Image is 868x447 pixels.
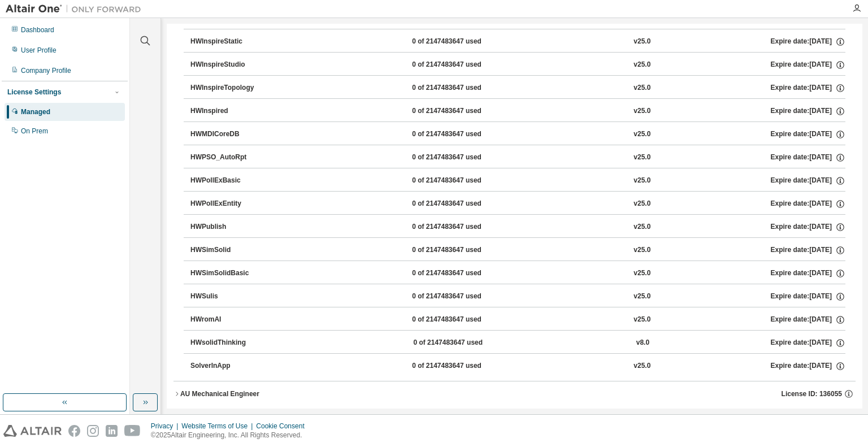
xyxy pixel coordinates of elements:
[6,3,147,15] img: Altair One
[636,338,649,348] div: v8.0
[633,176,650,186] div: v25.0
[412,37,514,47] div: 0 of 2147483647 used
[190,60,292,70] div: HWInspireStudio
[190,199,292,209] div: HWPollExEntity
[771,83,845,93] div: Expire date: [DATE]
[190,53,845,77] button: HWInspireStudio0 of 2147483647 usedv25.0Expire date:[DATE]
[771,153,845,163] div: Expire date: [DATE]
[190,307,845,332] button: HWromAI0 of 2147483647 usedv25.0Expire date:[DATE]
[633,129,650,140] div: v25.0
[190,245,292,255] div: HWSimSolid
[633,315,650,325] div: v25.0
[181,422,256,431] div: Website Terms of Use
[21,127,48,136] div: On Prem
[633,292,650,302] div: v25.0
[190,122,845,147] button: HWMDICoreDB0 of 2147483647 usedv25.0Expire date:[DATE]
[21,25,54,34] div: Dashboard
[412,60,514,70] div: 0 of 2147483647 used
[633,268,650,279] div: v25.0
[190,168,845,193] button: HWPollExBasic0 of 2147483647 usedv25.0Expire date:[DATE]
[771,129,845,140] div: Expire date: [DATE]
[770,338,845,348] div: Expire date: [DATE]
[106,425,118,437] img: linkedin.svg
[3,425,62,437] img: altair_logo.svg
[190,292,292,302] div: HWSulis
[771,176,845,186] div: Expire date: [DATE]
[190,129,292,140] div: HWMDICoreDB
[633,153,650,163] div: v25.0
[771,292,845,302] div: Expire date: [DATE]
[633,106,650,116] div: v25.0
[190,361,292,371] div: SolverInApp
[190,29,845,54] button: HWInspireStatic0 of 2147483647 usedv25.0Expire date:[DATE]
[771,222,845,232] div: Expire date: [DATE]
[771,361,845,371] div: Expire date: [DATE]
[771,37,845,47] div: Expire date: [DATE]
[412,153,514,163] div: 0 of 2147483647 used
[21,107,50,116] div: Managed
[412,245,514,255] div: 0 of 2147483647 used
[190,192,845,216] button: HWPollExEntity0 of 2147483647 usedv25.0Expire date:[DATE]
[412,83,514,93] div: 0 of 2147483647 used
[412,315,514,325] div: 0 of 2147483647 used
[412,106,514,116] div: 0 of 2147483647 used
[190,106,292,116] div: HWInspired
[190,37,292,47] div: HWInspireStatic
[190,268,292,279] div: HWSimSolidBasic
[256,422,311,431] div: Cookie Consent
[180,389,259,398] div: AU Mechanical Engineer
[87,425,99,437] img: instagram.svg
[190,176,292,186] div: HWPollExBasic
[190,215,845,240] button: HWPublish0 of 2147483647 usedv25.0Expire date:[DATE]
[771,315,845,325] div: Expire date: [DATE]
[633,199,650,209] div: v25.0
[412,129,514,140] div: 0 of 2147483647 used
[190,76,845,101] button: HWInspireTopology0 of 2147483647 usedv25.0Expire date:[DATE]
[124,425,141,437] img: youtube.svg
[190,315,292,325] div: HWromAI
[633,37,650,47] div: v25.0
[190,261,845,286] button: HWSimSolidBasic0 of 2147483647 usedv25.0Expire date:[DATE]
[771,60,845,70] div: Expire date: [DATE]
[190,338,292,348] div: HWsolidThinking
[68,425,80,437] img: facebook.svg
[151,431,311,440] p: © 2025 Altair Engineering, Inc. All Rights Reserved.
[412,268,514,279] div: 0 of 2147483647 used
[771,106,845,116] div: Expire date: [DATE]
[21,66,71,75] div: Company Profile
[771,199,845,209] div: Expire date: [DATE]
[412,222,514,232] div: 0 of 2147483647 used
[190,222,292,232] div: HWPublish
[412,199,514,209] div: 0 of 2147483647 used
[771,245,845,255] div: Expire date: [DATE]
[633,222,650,232] div: v25.0
[412,361,514,371] div: 0 of 2147483647 used
[412,176,514,186] div: 0 of 2147483647 used
[633,83,650,93] div: v25.0
[412,292,514,302] div: 0 of 2147483647 used
[771,268,845,279] div: Expire date: [DATE]
[782,389,842,398] span: License ID: 136055
[173,381,856,406] button: AU Mechanical EngineerLicense ID: 136055
[190,331,845,355] button: HWsolidThinking0 of 2147483647 usedv8.0Expire date:[DATE]
[7,88,61,97] div: License Settings
[633,245,650,255] div: v25.0
[190,145,845,170] button: HWPSO_AutoRpt0 of 2147483647 usedv25.0Expire date:[DATE]
[21,46,57,55] div: User Profile
[190,83,292,93] div: HWInspireTopology
[413,338,515,348] div: 0 of 2147483647 used
[190,99,845,124] button: HWInspired0 of 2147483647 usedv25.0Expire date:[DATE]
[190,238,845,263] button: HWSimSolid0 of 2147483647 usedv25.0Expire date:[DATE]
[190,284,845,309] button: HWSulis0 of 2147483647 usedv25.0Expire date:[DATE]
[633,60,650,70] div: v25.0
[190,354,845,379] button: SolverInApp0 of 2147483647 usedv25.0Expire date:[DATE]
[151,422,181,431] div: Privacy
[190,153,292,163] div: HWPSO_AutoRpt
[633,361,650,371] div: v25.0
